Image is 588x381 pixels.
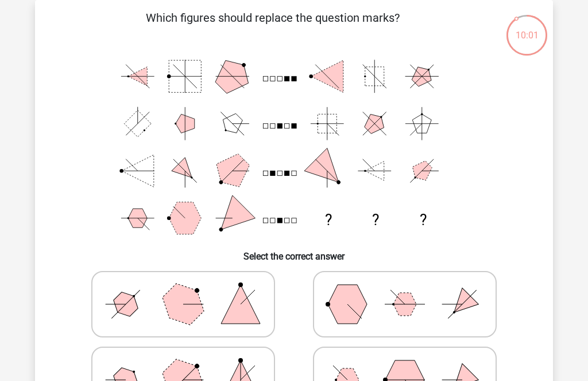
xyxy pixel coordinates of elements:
text: ? [372,211,379,229]
p: Which figures should replace the question marks? [53,9,492,44]
div: 10:01 [505,14,548,42]
h6: Select the correct answer [53,242,535,262]
text: ? [325,211,332,229]
text: ? [420,211,427,229]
